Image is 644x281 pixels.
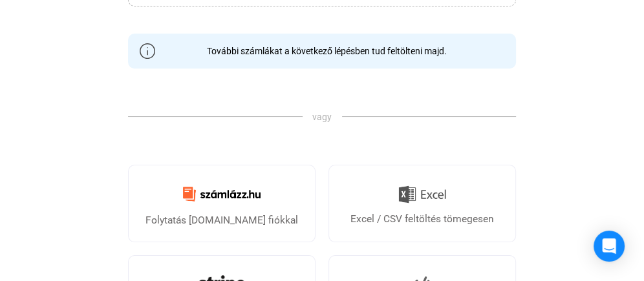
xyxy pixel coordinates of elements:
[140,43,155,59] img: info-grey-outline
[128,165,316,242] a: Folytatás [DOMAIN_NAME] fiókkal
[303,110,341,123] span: vagy
[197,45,447,57] div: További számlákat a következő lépésben tud feltölteni majd.
[594,231,625,262] div: Open Intercom Messenger
[145,213,298,228] div: Folytatás [DOMAIN_NAME] fiókkal
[175,179,268,209] img: Számlázz.hu
[398,181,446,208] img: Excel
[350,211,494,227] div: Excel / CSV feltöltés tömegesen
[328,165,516,242] a: Excel / CSV feltöltés tömegesen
